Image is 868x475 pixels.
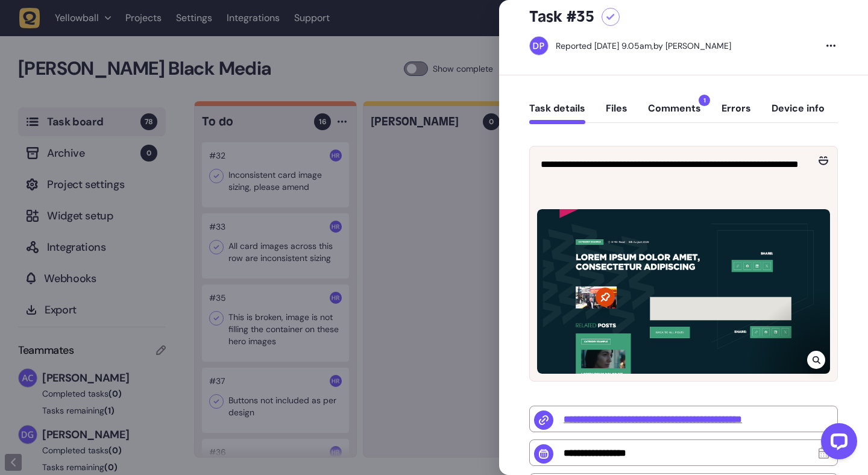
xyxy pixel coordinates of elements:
[556,40,653,51] div: Reported [DATE] 9.05am,
[606,102,627,124] button: Files
[556,40,731,52] div: by [PERSON_NAME]
[722,102,751,124] button: Errors
[529,102,585,124] button: Task details
[648,102,701,124] button: Comments
[530,37,548,55] img: Dan Pearson
[811,418,862,469] iframe: LiveChat chat widget
[529,7,594,27] h5: Task #35
[699,95,710,106] span: 1
[772,102,825,124] button: Device info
